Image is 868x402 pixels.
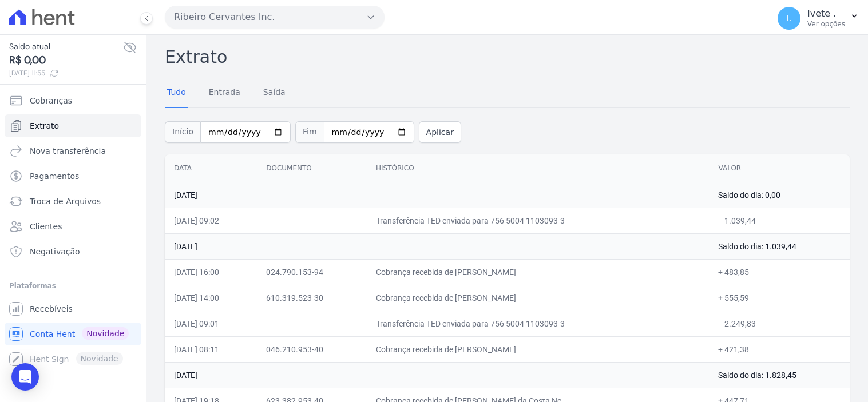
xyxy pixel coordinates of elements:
span: Início [165,121,200,143]
span: Negativação [30,246,80,257]
a: Extrato [5,114,141,137]
td: [DATE] 08:11 [165,336,257,362]
span: R$ 0,00 [9,53,123,68]
a: Conta Hent Novidade [5,323,141,345]
a: Nova transferência [5,140,141,162]
td: Cobrança recebida de [PERSON_NAME] [367,285,710,311]
td: 610.319.523-30 [257,285,367,311]
button: Ribeiro Cervantes Inc. [165,6,385,29]
a: Tudo [165,78,188,108]
span: Recebíveis [30,303,73,315]
p: Ver opções [807,19,845,29]
td: + 555,59 [709,285,850,311]
td: + 483,85 [709,259,850,285]
th: Valor [709,154,850,182]
a: Negativação [5,240,141,263]
td: [DATE] 09:01 [165,311,257,336]
th: Histórico [367,154,710,182]
span: Clientes [30,221,62,232]
td: [DATE] [165,233,709,259]
div: Plataformas [9,279,137,293]
h2: Extrato [165,44,850,70]
td: [DATE] 09:02 [165,208,257,233]
nav: Sidebar [9,89,137,371]
button: Aplicar [419,121,461,143]
a: Pagamentos [5,165,141,188]
a: Clientes [5,215,141,238]
td: Saldo do dia: 1.828,45 [709,362,850,388]
a: Saída [261,78,288,108]
span: Saldo atual [9,41,123,53]
td: [DATE] 14:00 [165,285,257,311]
div: Open Intercom Messenger [11,363,39,391]
a: Entrada [207,78,243,108]
td: − 1.039,44 [709,208,850,233]
td: 024.790.153-94 [257,259,367,285]
span: [DATE] 11:55 [9,68,123,78]
td: Saldo do dia: 1.039,44 [709,233,850,259]
td: Cobrança recebida de [PERSON_NAME] [367,259,710,285]
button: I. Ivete . Ver opções [768,2,868,34]
a: Cobranças [5,89,141,112]
td: [DATE] 16:00 [165,259,257,285]
td: Transferência TED enviada para 756 5004 1103093-3 [367,208,710,233]
span: Extrato [30,120,59,132]
span: Novidade [82,327,129,340]
th: Documento [257,154,367,182]
span: Cobranças [30,95,72,106]
td: [DATE] [165,182,709,208]
span: Conta Hent [30,328,75,340]
span: Nova transferência [30,145,106,157]
td: 046.210.953-40 [257,336,367,362]
td: Saldo do dia: 0,00 [709,182,850,208]
td: + 421,38 [709,336,850,362]
span: Fim [295,121,324,143]
span: I. [787,14,792,22]
td: − 2.249,83 [709,311,850,336]
span: Troca de Arquivos [30,196,101,207]
a: Recebíveis [5,297,141,320]
a: Troca de Arquivos [5,190,141,213]
span: Pagamentos [30,170,79,182]
td: [DATE] [165,362,709,388]
th: Data [165,154,257,182]
td: Cobrança recebida de [PERSON_NAME] [367,336,710,362]
p: Ivete . [807,8,845,19]
td: Transferência TED enviada para 756 5004 1103093-3 [367,311,710,336]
